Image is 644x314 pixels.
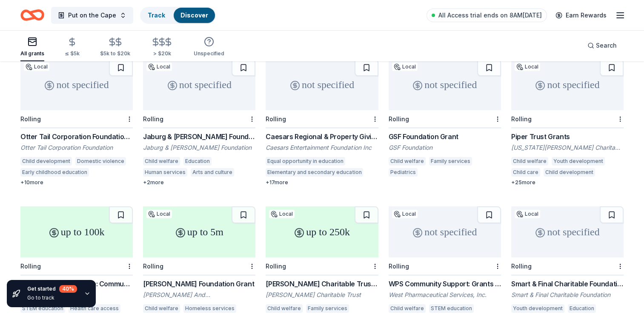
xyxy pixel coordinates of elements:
[146,210,172,218] div: Local
[511,59,624,110] div: not specified
[511,131,624,142] div: Piper Trust Grants
[306,304,349,313] div: Family services
[438,10,542,20] span: All Access trial ends on 8AM[DATE]
[389,59,501,179] a: not specifiedLocalRollingGSF Foundation GrantGSF FoundationChild welfareFamily servicesPediatrics
[183,304,236,313] div: Homeless services
[100,34,130,61] button: $5k to $20k
[148,11,165,19] a: Track
[20,157,72,166] div: Child development
[68,10,116,20] span: Put on the Cape
[20,263,41,270] div: Rolling
[511,168,540,177] div: Child care
[266,291,378,299] div: [PERSON_NAME] Charitable Trust
[389,291,501,299] div: West Pharmaceutical Services, Inc.
[151,34,173,61] button: > $20k
[143,157,180,166] div: Child welfare
[20,50,44,57] div: All grants
[429,304,474,313] div: STEM education
[20,206,133,257] div: up to 100k
[389,143,501,152] div: GSF Foundation
[27,294,77,301] div: Go to track
[389,131,501,142] div: GSF Foundation Grant
[20,59,133,110] div: not specified
[389,279,501,289] div: WPS Community Support: Grants & Sponsorhips
[511,304,564,313] div: Youth development
[269,210,295,218] div: Local
[511,115,532,123] div: Rolling
[511,143,624,152] div: [US_STATE][PERSON_NAME] Charitable Trust
[389,59,501,110] div: not specified
[143,59,255,186] a: not specifiedLocalRollingJaburg & [PERSON_NAME] Foundation GrantJaburg & [PERSON_NAME] Foundation...
[515,63,540,71] div: Local
[266,115,286,123] div: Rolling
[191,168,234,177] div: Arts and culture
[392,63,418,71] div: Local
[266,143,378,152] div: Caesars Entertainment Foundation Inc
[20,168,89,177] div: Early childhood education
[511,206,624,257] div: not specified
[20,179,133,186] div: + 10 more
[392,210,418,218] div: Local
[511,263,532,270] div: Rolling
[515,210,540,218] div: Local
[20,115,41,123] div: Rolling
[59,285,77,293] div: 40 %
[550,8,612,23] a: Earn Rewards
[389,115,409,123] div: Rolling
[266,168,363,177] div: Elementary and secondary education
[596,40,617,51] span: Search
[143,179,255,186] div: + 2 more
[511,179,624,186] div: + 25 more
[143,279,255,289] div: [PERSON_NAME] Foundation Grant
[389,263,409,270] div: Rolling
[389,168,418,177] div: Pediatrics
[146,63,172,71] div: Local
[75,157,126,166] div: Domestic violence
[143,263,163,270] div: Rolling
[552,157,605,166] div: Youth development
[389,206,501,257] div: not specified
[180,11,208,19] a: Discover
[143,143,255,152] div: Jaburg & [PERSON_NAME] Foundation
[24,63,49,71] div: Local
[140,7,216,24] button: TrackDiscover
[426,9,547,22] a: All Access trial ends on 8AM[DATE]
[151,50,173,57] div: > $20k
[143,59,255,110] div: not specified
[266,59,378,186] a: not specifiedRollingCaesars Regional & Property GivingCaesars Entertainment Foundation IncEqual o...
[143,131,255,142] div: Jaburg & [PERSON_NAME] Foundation Grant
[266,157,345,166] div: Equal opportunity in education
[143,291,255,299] div: [PERSON_NAME] And [PERSON_NAME] Foundation
[194,50,224,57] div: Unspecified
[20,59,133,186] a: not specifiedLocalRollingOtter Tail Corporation Foundation Grant ProgramOtter Tail Corporation Fo...
[183,157,212,166] div: Education
[143,115,163,123] div: Rolling
[266,263,286,270] div: Rolling
[266,206,378,257] div: up to 250k
[568,304,596,313] div: Education
[266,279,378,289] div: [PERSON_NAME] Charitable Trust Grants (Non-Environment Requests)
[194,33,224,61] button: Unspecified
[65,34,80,61] button: ≤ $5k
[20,5,44,25] a: Home
[581,37,624,54] button: Search
[511,157,548,166] div: Child welfare
[143,168,187,177] div: Human services
[65,50,80,57] div: ≤ $5k
[389,157,426,166] div: Child welfare
[266,179,378,186] div: + 17 more
[100,50,130,57] div: $5k to $20k
[266,131,378,142] div: Caesars Regional & Property Giving
[51,7,133,24] button: Put on the Cape
[266,304,303,313] div: Child welfare
[27,285,77,293] div: Get started
[544,168,595,177] div: Child development
[20,143,133,152] div: Otter Tail Corporation Foundation
[511,291,624,299] div: Smart & Final Charitable Foundation
[20,131,133,142] div: Otter Tail Corporation Foundation Grant Program
[266,59,378,110] div: not specified
[511,59,624,186] a: not specifiedLocalRollingPiper Trust Grants[US_STATE][PERSON_NAME] Charitable TrustChild welfareY...
[389,304,426,313] div: Child welfare
[511,279,624,289] div: Smart & Final Charitable Foundation Donations
[429,157,472,166] div: Family services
